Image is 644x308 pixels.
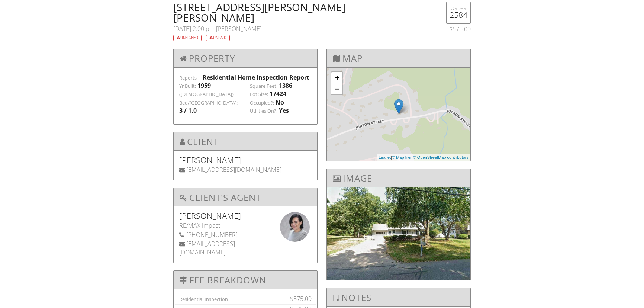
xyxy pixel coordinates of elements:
[179,212,312,219] h5: [PERSON_NAME]
[173,25,215,33] span: [DATE] 2:00 pm
[413,155,468,160] a: © OpenStreetMap contributors
[450,5,467,11] div: ORDER
[377,154,470,161] div: |
[270,90,286,98] div: 17424
[429,25,471,33] div: $575.00
[203,73,312,81] div: Residential Home Inspection Report
[450,11,467,19] h5: 2584
[179,166,312,174] div: [EMAIL_ADDRESS][DOMAIN_NAME]
[379,155,391,160] a: Leaflet
[250,91,268,98] label: Lot Size:
[179,91,234,98] label: ([DEMOGRAPHIC_DATA])
[280,212,310,242] img: michelle_gerez.jpeg
[327,49,470,67] h3: Map
[327,169,470,187] h3: Image
[331,72,342,83] a: Zoom in
[179,240,312,256] div: [EMAIL_ADDRESS][DOMAIN_NAME]
[273,295,312,303] div: $575.00
[174,271,317,289] h3: Fee Breakdown
[250,108,277,115] label: Utilities On?:
[179,74,197,81] label: Reports
[327,288,470,307] h3: Notes
[179,231,312,239] div: [PHONE_NUMBER]
[179,296,228,302] label: Residential Inspection
[250,83,277,90] label: Square Feet:
[173,2,420,23] h2: [STREET_ADDRESS][PERSON_NAME][PERSON_NAME]
[179,221,312,230] div: RE/MAX Impact
[206,35,230,42] div: Unpaid
[197,81,211,90] div: 1959
[279,106,289,115] div: Yes
[276,98,284,106] div: No
[216,25,262,33] span: [PERSON_NAME]
[179,100,238,106] label: Bed/[GEOGRAPHIC_DATA]:
[174,132,317,151] h3: Client
[174,49,317,67] h3: Property
[331,83,342,94] a: Zoom out
[179,156,312,164] h5: [PERSON_NAME]
[173,35,202,42] div: Unsigned
[279,81,292,90] div: 1386
[250,100,274,106] label: Occupied?:
[179,106,197,115] div: 3 / 1.0
[179,83,196,90] label: Yr Built:
[174,188,317,206] h3: Client's Agent
[392,155,412,160] a: © MapTiler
